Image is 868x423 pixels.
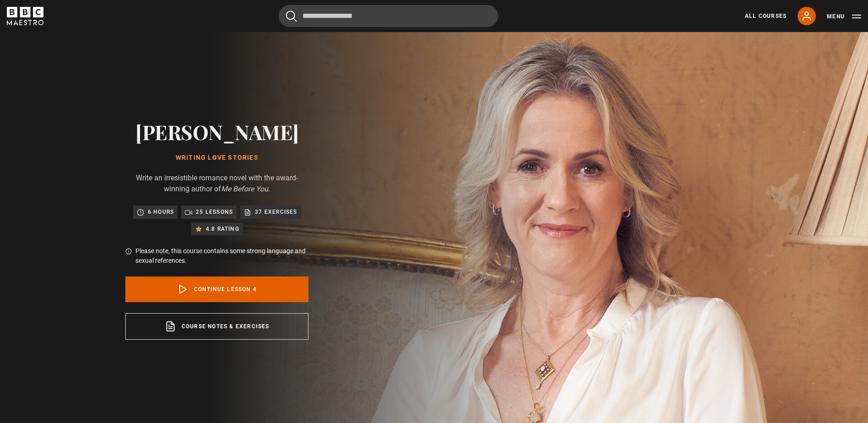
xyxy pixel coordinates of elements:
[286,11,297,22] button: Submit the search query
[148,207,174,217] p: 6 hours
[7,7,43,25] svg: BBC Maestro
[279,5,498,27] input: Search
[125,277,308,302] a: Continue lesson 4
[196,207,233,217] p: 25 lessons
[125,154,308,162] h1: Writing Love Stories
[125,173,308,195] p: Write an irresistible romance novel with the award-winning author of .
[221,184,268,193] i: Me Before You
[125,313,308,340] a: Course notes & exercises
[827,12,861,21] button: Toggle navigation
[135,246,308,266] p: Please note, this course contains some strong language and sexual references.
[255,207,297,217] p: 37 exercises
[206,224,239,233] p: 4.8 rating
[125,120,308,143] h2: [PERSON_NAME]
[745,12,787,20] a: All Courses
